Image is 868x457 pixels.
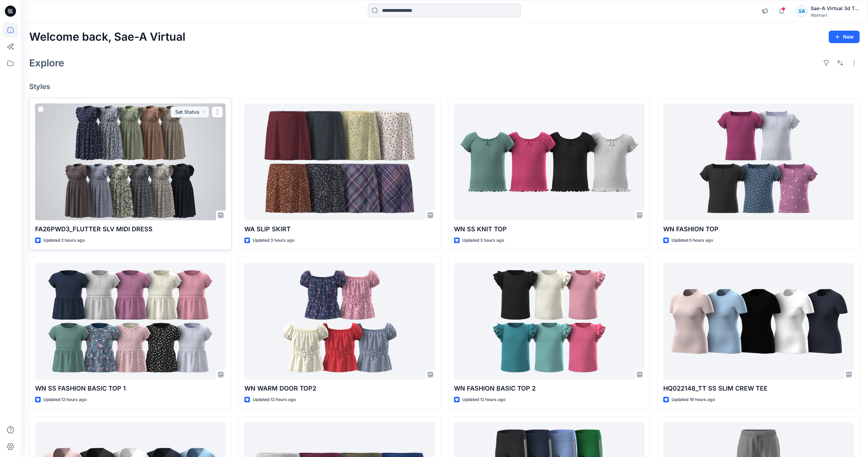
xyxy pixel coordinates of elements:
a: WN FASHION BASIC TOP 2 [454,263,644,379]
p: WA SLIP SKIRT [244,224,435,234]
h2: Explore [29,57,64,69]
p: WN FASHION BASIC TOP 2 [454,384,644,393]
p: Updated 12 hours ago [43,396,87,403]
div: Walmart [811,13,859,18]
div: Sae-A Virtual 3d Team [811,4,859,13]
p: Updated 12 hours ago [462,396,505,403]
p: WN FASHION TOP [663,224,854,234]
a: WA SLIP SKIRT [244,104,435,220]
a: HQ022148_TT SS SLIM CREW TEE [663,263,854,379]
a: WN FASHION TOP [663,104,854,220]
div: SA [795,5,808,17]
h2: Welcome back, Sae-A Virtual [29,31,185,43]
p: Updated 19 hours ago [672,396,715,403]
a: WN SS KNIT TOP [454,104,644,220]
a: WN SS FASHION BASIC TOP 1 [35,263,226,379]
h4: Styles [29,82,860,91]
a: WN WARM DOOR TOP2 [244,263,435,379]
p: WN WARM DOOR TOP2 [244,384,435,393]
p: WN SS KNIT TOP [454,224,644,234]
p: Updated 5 hours ago [672,237,713,244]
button: New [829,31,860,43]
p: Updated 12 hours ago [253,396,296,403]
a: FA26PWD3_FLUTTER SLV MIDI DRESS [35,104,226,220]
p: WN SS FASHION BASIC TOP 1 [35,384,226,393]
p: Updated 3 hours ago [253,237,294,244]
p: Updated 3 hours ago [462,237,504,244]
p: HQ022148_TT SS SLIM CREW TEE [663,384,854,393]
p: Updated 2 hours ago [43,237,85,244]
p: FA26PWD3_FLUTTER SLV MIDI DRESS [35,224,226,234]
